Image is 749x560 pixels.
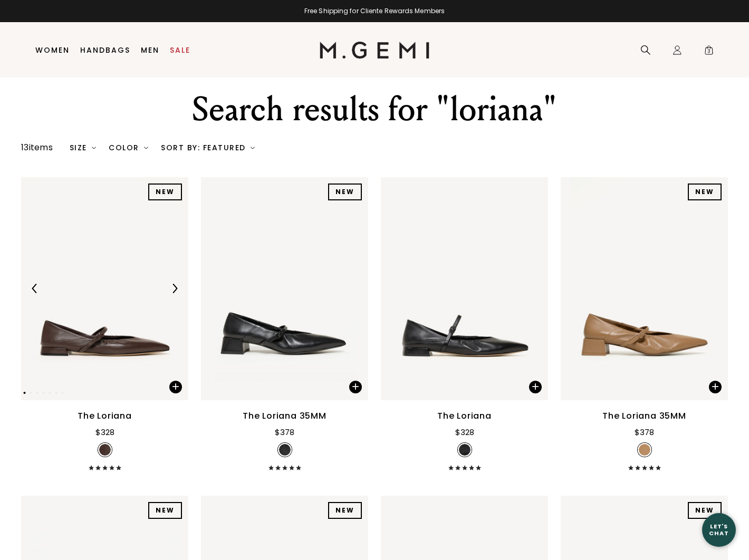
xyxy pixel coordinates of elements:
[328,184,362,200] div: NEW
[170,46,190,54] a: Sale
[201,177,368,470] a: The Loriana 35MM$378
[201,177,368,400] img: The Loriana 35MM
[170,284,179,293] img: Next Arrow
[459,444,470,456] img: v_7302448611387_SWATCH_50x.jpg
[328,502,362,519] div: NEW
[80,46,130,54] a: Handbags
[437,410,492,422] div: The Loriana
[35,46,70,54] a: Women
[602,410,686,422] div: The Loriana 35MM
[320,42,430,59] img: M.Gemi
[639,444,650,456] img: v_7387975811131_SWATCH_50x.jpg
[275,426,294,439] div: $378
[635,426,654,439] div: $378
[179,91,570,129] div: Search results for "loriana"
[148,184,182,200] div: NEW
[251,146,255,150] img: chevron-down.svg
[21,141,53,154] div: 13 items
[99,444,111,456] img: v_7385131384891_SWATCH_50x.jpg
[144,146,148,150] img: chevron-down.svg
[21,177,188,470] a: Previous ArrowNext ArrowThe Loriana$328
[702,523,736,536] div: Let's Chat
[92,146,96,150] img: chevron-down.svg
[70,143,97,152] div: Size
[21,177,188,400] img: The Loriana
[30,284,40,293] img: Previous Arrow
[381,177,548,470] a: The Loriana$328
[95,426,114,439] div: $328
[704,47,714,57] span: 3
[148,502,182,519] div: NEW
[141,46,159,54] a: Men
[688,502,722,519] div: NEW
[561,177,728,470] a: The Loriana 35MM$378
[279,444,291,456] img: v_7387975778363_SWATCH_50x.jpg
[109,143,148,152] div: Color
[243,410,327,422] div: The Loriana 35MM
[381,177,548,400] img: The Loriana
[561,177,728,400] img: The Loriana 35MM
[78,410,132,422] div: The Loriana
[161,143,255,152] div: Sort By: Featured
[455,426,474,439] div: $328
[688,184,722,200] div: NEW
